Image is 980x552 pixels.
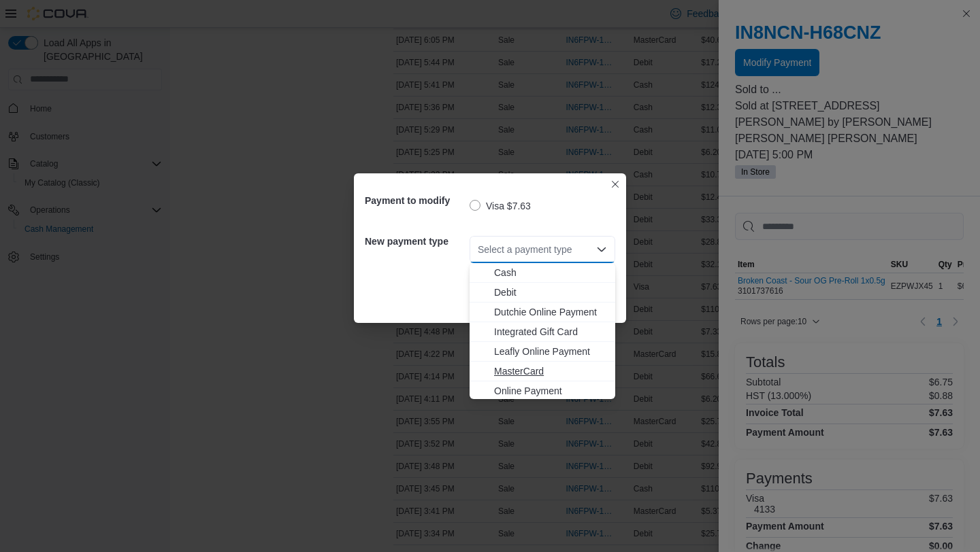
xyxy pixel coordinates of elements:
span: Online Payment [494,384,607,398]
label: Visa $7.63 [470,198,531,214]
input: Accessible screen reader label [478,241,479,258]
button: Closes this modal window [607,176,623,192]
div: Choose from the following options [470,263,615,421]
span: Leafly Online Payment [494,345,607,358]
button: Close list of options [596,244,607,255]
span: MasterCard [494,364,607,378]
button: Integrated Gift Card [470,322,615,342]
button: Leafly Online Payment [470,342,615,362]
span: Cash [494,266,607,279]
button: Dutchie Online Payment [470,303,615,322]
h5: Payment to modify [365,187,467,214]
h5: New payment type [365,228,467,255]
span: Debit [494,286,607,299]
span: Integrated Gift Card [494,325,607,339]
button: Cash [470,263,615,283]
span: Dutchie Online Payment [494,305,607,319]
button: Online Payment [470,381,615,401]
button: MasterCard [470,362,615,381]
button: Debit [470,283,615,303]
